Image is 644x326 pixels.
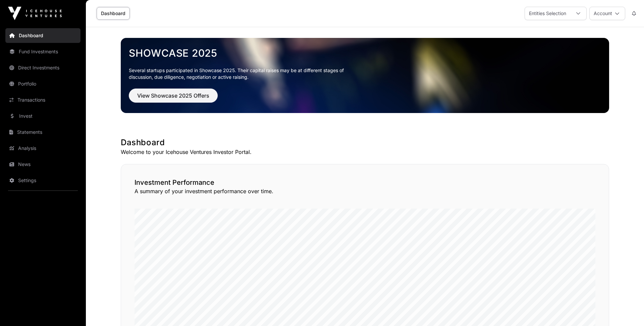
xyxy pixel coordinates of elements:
a: Direct Investments [5,60,80,75]
span: View Showcase 2025 Offers [137,92,209,100]
a: Transactions [5,93,80,107]
a: Invest [5,109,80,123]
img: Icehouse Ventures Logo [8,7,62,20]
a: Dashboard [97,7,130,20]
p: Welcome to your Icehouse Ventures Investor Portal. [121,148,609,156]
a: Analysis [5,141,80,156]
div: Entities Selection [525,7,570,20]
p: A summary of your investment performance over time. [135,187,595,195]
iframe: Chat Widget [610,294,644,326]
a: Portfolio [5,76,80,91]
a: View Showcase 2025 Offers [129,95,218,102]
a: Fund Investments [5,44,80,59]
button: View Showcase 2025 Offers [129,89,218,103]
h2: Investment Performance [135,178,595,187]
button: Account [589,7,625,20]
a: Statements [5,125,80,140]
a: Showcase 2025 [129,47,601,59]
p: Several startups participated in Showcase 2025. Their capital raises may be at different stages o... [129,67,354,80]
img: Showcase 2025 [121,38,609,113]
a: Dashboard [5,28,80,43]
a: News [5,157,80,172]
a: Settings [5,173,80,188]
h1: Dashboard [121,137,609,148]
